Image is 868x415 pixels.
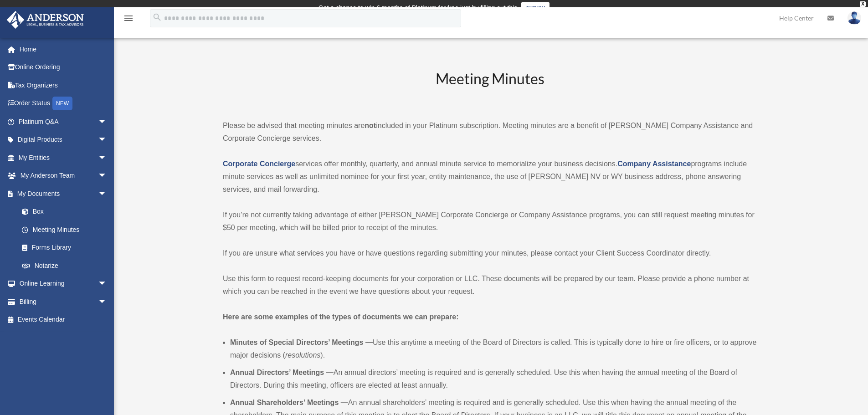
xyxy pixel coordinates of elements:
[285,351,320,359] em: resolutions
[98,275,116,293] span: arrow_drop_down
[847,11,861,25] img: User Pic
[6,131,121,149] a: Digital Productsarrow_drop_down
[617,160,691,168] a: Company Assistance
[6,94,121,113] a: Order StatusNEW
[6,275,121,293] a: Online Learningarrow_drop_down
[13,220,116,239] a: Meeting Minutes
[230,369,334,376] b: Annual Directors’ Meetings —
[860,1,866,7] div: close
[98,149,116,167] span: arrow_drop_down
[98,113,116,131] span: arrow_drop_down
[365,122,376,129] strong: not
[223,160,295,168] a: Corporate Concierge
[223,247,757,260] p: If you are unsure what services you have or have questions regarding submitting your minutes, ple...
[521,2,550,13] a: survey
[318,2,518,13] div: Get a chance to win 6 months of Platinum for free just by filling out this
[223,119,757,145] p: Please be advised that meeting minutes are included in your Platinum subscription. Meeting minute...
[223,209,757,234] p: If you’re not currently taking advantage of either [PERSON_NAME] Corporate Concierge or Company A...
[6,113,121,131] a: Platinum Q&Aarrow_drop_down
[13,239,121,257] a: Forms Library
[6,58,121,77] a: Online Ordering
[230,338,373,346] b: Minutes of Special Directors’ Meetings —
[223,272,757,298] p: Use this form to request record-keeping documents for your corporation or LLC. These documents wi...
[230,366,757,392] li: An annual directors’ meeting is required and is generally scheduled. Use this when having the ann...
[6,167,121,185] a: My Anderson Teamarrow_drop_down
[98,167,116,185] span: arrow_drop_down
[223,158,757,196] p: services offer monthly, quarterly, and annual minute service to memorialize your business decisio...
[223,69,757,107] h2: Meeting Minutes
[13,203,121,221] a: Box
[230,336,757,362] li: Use this anytime a meeting of the Board of Directors is called. This is typically done to hire or...
[6,149,121,167] a: My Entitiesarrow_drop_down
[6,292,121,311] a: Billingarrow_drop_down
[98,184,116,203] span: arrow_drop_down
[230,399,348,406] b: Annual Shareholders’ Meetings —
[13,256,121,275] a: Notarize
[123,16,134,24] a: menu
[123,13,134,24] i: menu
[6,184,121,203] a: My Documentsarrow_drop_down
[98,292,116,311] span: arrow_drop_down
[52,97,72,110] div: NEW
[6,76,121,94] a: Tax Organizers
[223,313,459,321] strong: Here are some examples of the types of documents we can prepare:
[98,131,116,149] span: arrow_drop_down
[6,311,121,329] a: Events Calendar
[152,12,162,22] i: search
[6,40,121,58] a: Home
[4,11,87,29] img: Anderson Advisors Platinum Portal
